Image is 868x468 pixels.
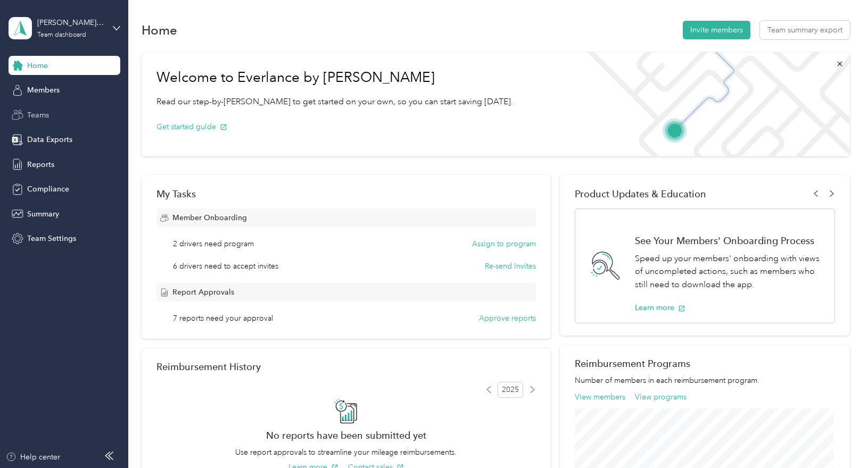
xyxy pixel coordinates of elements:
[635,235,823,246] h1: See Your Members' Onboarding Process
[479,313,536,324] button: Approve reports
[27,60,48,71] span: Home
[27,110,49,121] span: Teams
[172,287,234,298] span: Report Approvals
[37,17,104,28] div: [PERSON_NAME][EMAIL_ADDRESS][PERSON_NAME][DOMAIN_NAME]
[173,313,273,324] span: 7 reports need your approval
[27,159,54,170] span: Reports
[635,252,823,291] p: Speed up your members' onboarding with views of uncompleted actions, such as members who still ne...
[156,69,513,86] h1: Welcome to Everlance by [PERSON_NAME]
[27,85,60,96] span: Members
[575,188,706,199] span: Product Updates & Education
[683,21,750,39] button: Invite members
[172,212,247,223] span: Member Onboarding
[27,233,76,244] span: Team Settings
[635,302,685,313] button: Learn more
[156,188,536,199] div: My Tasks
[472,238,536,249] button: Assign to program
[635,391,687,403] button: View programs
[142,24,177,36] h1: Home
[575,375,834,386] p: Number of members in each reimbursement program.
[27,183,69,195] span: Compliance
[576,52,849,156] img: Welcome to everlance
[37,32,86,38] div: Team dashboard
[156,430,536,441] h2: No reports have been submitted yet
[808,408,868,468] iframe: Everlance-gr Chat Button Frame
[173,261,278,272] span: 6 drivers need to accept invites
[575,391,625,403] button: View members
[156,121,227,132] button: Get started guide
[498,382,523,398] span: 2025
[27,208,59,220] span: Summary
[156,361,261,372] h2: Reimbursement History
[173,238,254,249] span: 2 drivers need program
[27,134,72,145] span: Data Exports
[485,261,536,272] button: Re-send invites
[575,358,834,369] h2: Reimbursement Programs
[156,95,513,108] p: Read our step-by-[PERSON_NAME] to get started on your own, so you can start saving [DATE].
[6,452,60,463] button: Help center
[156,447,536,458] p: Use report approvals to streamline your mileage reimbursements.
[760,21,850,39] button: Team summary export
